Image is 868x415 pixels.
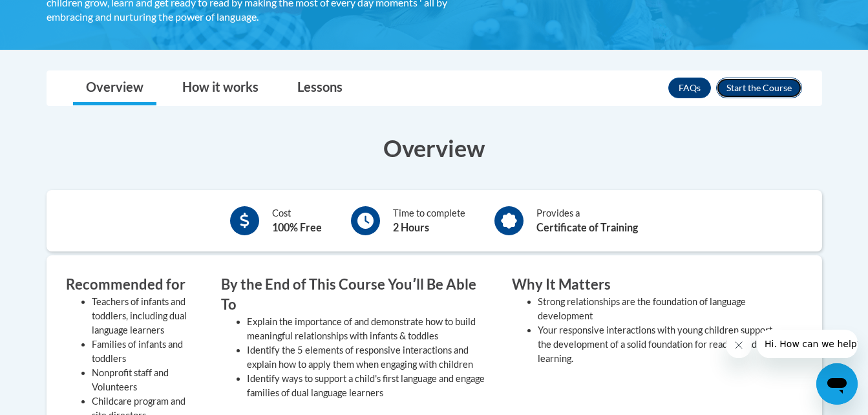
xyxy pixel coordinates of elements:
h3: By the End of This Course Youʹll Be Able To [221,275,492,315]
b: Certificate of Training [536,221,638,233]
a: How it works [169,71,271,105]
li: Strong relationships are the foundation of language development [538,295,783,323]
div: Cost [272,206,322,235]
a: FAQs [668,78,711,98]
h3: Recommended for [66,275,202,295]
button: Enroll [716,78,802,98]
h3: Overview [47,132,822,164]
li: Identify the 5 elements of responsive interactions and explain how to apply them when engaging wi... [247,343,492,372]
b: 100% Free [272,221,322,233]
a: Lessons [284,71,355,105]
h3: Why It Matters [512,275,783,295]
div: Provides a [536,206,638,235]
iframe: Close message [726,332,752,358]
li: Explain the importance of and demonstrate how to build meaningful relationships with infants & to... [247,315,492,343]
li: Your responsive interactions with young children support the development of a solid foundation fo... [538,323,783,366]
iframe: Button to launch messaging window [816,363,858,405]
li: Nonprofit staff and Volunteers [92,366,202,394]
a: Overview [73,71,156,105]
span: Hi. How can we help? [8,9,105,19]
li: Families of infants and toddlers [92,337,202,366]
iframe: Message from company [757,330,858,358]
li: Teachers of infants and toddlers, including dual language learners [92,295,202,337]
li: Identify ways to support a child's first language and engage families of dual language learners [247,372,492,400]
div: Time to complete [393,206,465,235]
b: 2 Hours [393,221,429,233]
